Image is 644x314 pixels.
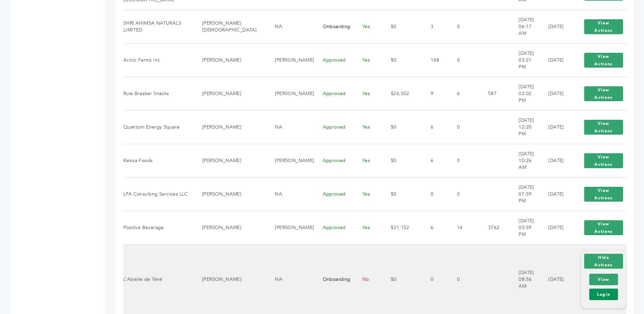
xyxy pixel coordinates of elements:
[194,10,266,43] td: [PERSON_NAME][DEMOGRAPHIC_DATA]
[510,110,540,144] td: [DATE] 12:20 PM
[584,187,623,202] button: View Actions
[584,53,623,68] button: View Actions
[540,211,572,244] td: [DATE]
[449,144,480,177] td: 0
[584,153,623,168] button: View Actions
[382,177,422,211] td: $0
[266,211,314,244] td: [PERSON_NAME]
[382,77,422,110] td: $26,502
[510,144,540,177] td: [DATE] 10:26 AM
[354,110,382,144] td: Yes
[354,77,382,110] td: Yes
[266,77,314,110] td: [PERSON_NAME]
[314,77,354,110] td: Approved
[584,86,623,101] button: View Actions
[382,110,422,144] td: $0
[449,77,480,110] td: 6
[449,43,480,77] td: 0
[354,211,382,244] td: Yes
[382,211,422,244] td: $31,152
[314,211,354,244] td: Approved
[266,10,314,43] td: NA
[314,177,354,211] td: Approved
[123,43,194,77] td: Arctic Farms Inc
[123,110,194,144] td: Quantum Energy Square
[589,274,618,285] a: View
[382,144,422,177] td: $0
[354,177,382,211] td: Yes
[194,77,266,110] td: [PERSON_NAME]
[540,144,572,177] td: [DATE]
[123,77,194,110] td: Rule Breaker Snacks
[422,77,449,110] td: 9
[382,10,422,43] td: $0
[314,10,354,43] td: Onboarding
[123,144,194,177] td: Kekoa Foods
[449,10,480,43] td: 0
[266,144,314,177] td: [PERSON_NAME]
[584,19,623,34] button: View Actions
[510,77,540,110] td: [DATE] 02:02 PM
[584,120,623,135] button: View Actions
[194,177,266,211] td: [PERSON_NAME]
[510,177,540,211] td: [DATE] 07:59 PM
[194,211,266,244] td: [PERSON_NAME]
[540,77,572,110] td: [DATE]
[422,110,449,144] td: 6
[194,43,266,77] td: [PERSON_NAME]
[266,43,314,77] td: [PERSON_NAME]
[123,177,194,211] td: LPA Consulting Services LLC
[510,43,540,77] td: [DATE] 03:21 PM
[589,289,618,300] a: Login
[266,110,314,144] td: NA
[584,220,623,235] button: View Actions
[540,10,572,43] td: [DATE]
[422,43,449,77] td: 148
[449,110,480,144] td: 0
[314,144,354,177] td: Approved
[123,211,194,244] td: Positive Beverage
[584,254,623,269] button: Hide Actions
[314,43,354,77] td: Approved
[354,10,382,43] td: Yes
[266,177,314,211] td: NA
[540,177,572,211] td: [DATE]
[449,177,480,211] td: 0
[314,110,354,144] td: Approved
[422,144,449,177] td: 6
[510,211,540,244] td: [DATE] 03:59 PM
[194,110,266,144] td: [PERSON_NAME]
[540,43,572,77] td: [DATE]
[422,177,449,211] td: 0
[480,77,510,110] td: 587
[422,10,449,43] td: 3
[422,211,449,244] td: 6
[480,211,510,244] td: 3762
[540,110,572,144] td: [DATE]
[382,43,422,77] td: $0
[354,43,382,77] td: Yes
[123,10,194,43] td: SHRI AHIMSA NATURALS LIMITED
[194,144,266,177] td: [PERSON_NAME]
[510,10,540,43] td: [DATE] 06:17 AM
[449,211,480,244] td: 14
[354,144,382,177] td: Yes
